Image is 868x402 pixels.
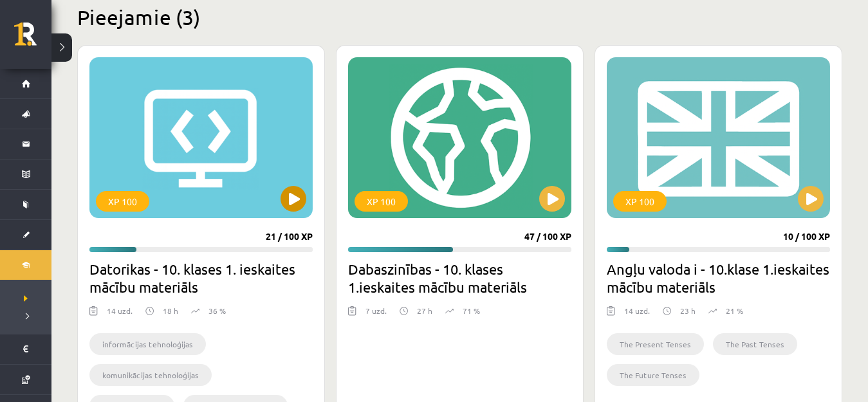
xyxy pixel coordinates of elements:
div: XP 100 [96,191,149,212]
a: Rīgas 1. Tālmācības vidusskola [14,23,51,55]
p: 71 % [463,305,480,316]
p: 21 % [726,305,743,316]
div: 14 uzd. [107,305,133,324]
h2: Datorikas - 10. klases 1. ieskaites mācību materiāls [89,260,313,296]
div: 7 uzd. [365,305,387,324]
p: 36 % [208,305,226,316]
li: The Future Tenses [607,364,699,386]
li: The Past Tenses [713,333,797,355]
li: informācijas tehnoloģijas [89,333,206,355]
div: 14 uzd. [624,305,650,324]
h2: Angļu valoda i - 10.klase 1.ieskaites mācību materiāls [607,260,830,296]
li: komunikācijas tehnoloģijas [89,364,212,386]
li: The Present Tenses [607,333,704,355]
h2: Pieejamie (3) [77,5,842,30]
div: XP 100 [613,191,667,212]
p: 18 h [163,305,178,316]
p: 27 h [417,305,432,316]
p: 23 h [680,305,696,316]
h2: Dabaszinības - 10. klases 1.ieskaites mācību materiāls [348,260,571,296]
div: XP 100 [355,191,408,212]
